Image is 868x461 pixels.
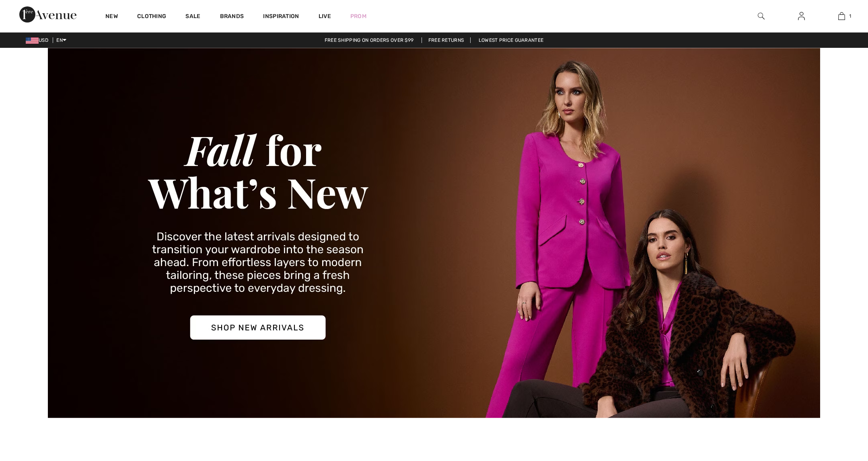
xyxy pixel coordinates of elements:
a: Sale [185,13,200,21]
span: 1 [849,12,851,20]
a: New [105,13,118,21]
a: Prom [350,12,366,20]
a: 1 [822,11,861,21]
img: search the website [758,11,765,21]
span: EN [56,37,66,43]
a: Brands [220,13,244,21]
span: Inspiration [263,13,299,21]
a: Free Returns [422,37,471,43]
img: 1ère Avenue [19,6,76,23]
img: My Info [798,11,805,21]
a: Clothing [137,13,166,21]
span: USD [26,37,51,43]
img: US Dollar [26,37,39,44]
img: My Bag [838,11,845,21]
img: Joseph Ribkoff New Arrivals [48,48,821,418]
a: Lowest Price Guarantee [472,37,550,43]
a: Free shipping on orders over $99 [318,37,420,43]
a: Live [319,12,331,20]
a: Sign In [792,11,811,21]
